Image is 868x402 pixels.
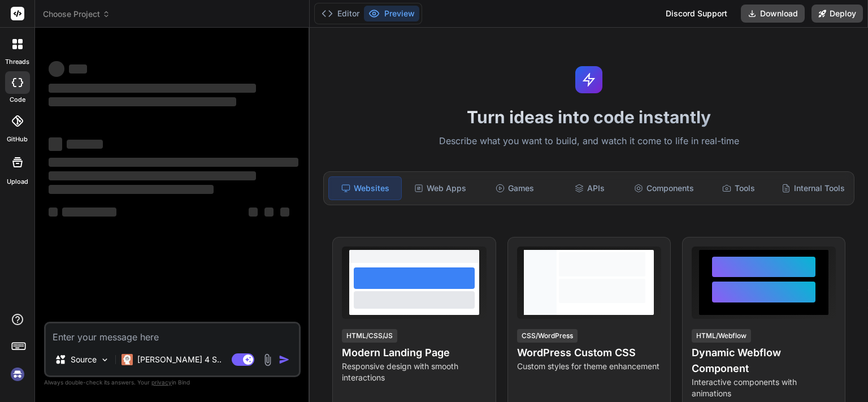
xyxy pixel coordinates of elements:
[316,134,861,149] p: Describe what you want to build, and watch it come to life in real-time
[517,345,661,361] h4: WordPress Custom CSS
[7,177,28,187] label: Upload
[49,171,256,180] span: ‌
[328,176,402,200] div: Websites
[10,95,25,105] label: code
[692,345,836,377] h4: Dynamic Webflow Component
[517,361,661,372] p: Custom styles for theme enhancement
[121,354,133,365] img: Claude 4 Sonnet
[628,176,700,200] div: Components
[342,361,486,383] p: Responsive design with smooth interactions
[692,329,751,343] div: HTML/Webflow
[137,354,222,365] p: [PERSON_NAME] 4 S..
[741,5,805,23] button: Download
[49,84,256,93] span: ‌
[517,329,578,343] div: CSS/WordPress
[5,57,29,67] label: threads
[151,379,172,386] span: privacy
[67,140,103,149] span: ‌
[279,354,290,365] img: icon
[44,377,301,388] p: Always double-check its answers. Your in Bind
[49,158,298,167] span: ‌
[8,365,27,384] img: signin
[692,377,836,399] p: Interactive components with animations
[69,64,87,74] span: ‌
[702,176,775,200] div: Tools
[777,176,849,200] div: Internal Tools
[49,185,214,194] span: ‌
[100,355,110,365] img: Pick Models
[7,135,28,144] label: GitHub
[317,6,364,21] button: Editor
[261,353,274,366] img: attachment
[316,107,861,127] h1: Turn ideas into code instantly
[364,6,419,21] button: Preview
[43,8,110,20] span: Choose Project
[811,5,863,23] button: Deploy
[404,176,476,200] div: Web Apps
[49,137,62,151] span: ‌
[62,208,116,217] span: ‌
[553,176,626,200] div: APIs
[659,5,734,23] div: Discord Support
[342,329,397,343] div: HTML/CSS/JS
[49,208,58,217] span: ‌
[71,354,97,365] p: Source
[49,61,64,77] span: ‌
[479,176,551,200] div: Games
[249,208,258,217] span: ‌
[280,208,289,217] span: ‌
[49,97,236,106] span: ‌
[342,345,486,361] h4: Modern Landing Page
[264,208,274,217] span: ‌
